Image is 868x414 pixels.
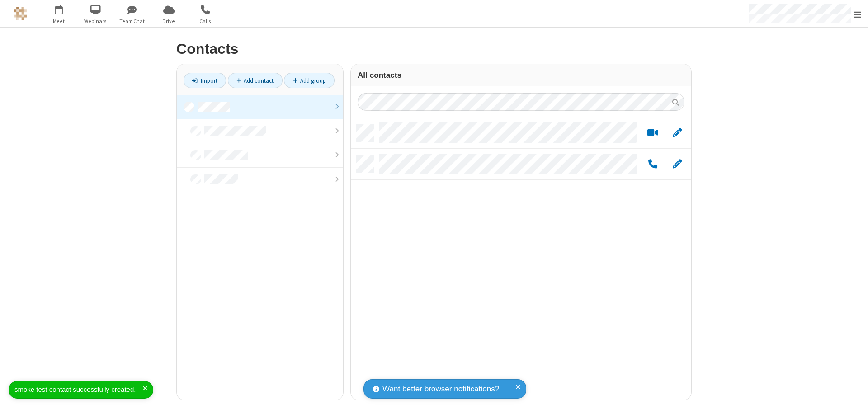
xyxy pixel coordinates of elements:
span: Drive [152,17,186,25]
a: Import [184,73,226,88]
a: Add contact [228,73,283,88]
button: Edit [668,159,686,170]
h3: All contacts [358,71,684,80]
span: Want better browser notifications? [382,383,499,395]
button: Call by phone [644,159,661,170]
span: Calls [189,17,222,25]
button: Start a video meeting [644,127,661,139]
span: Meet [42,17,76,25]
span: Webinars [79,17,113,25]
h2: Contacts [176,41,692,57]
img: QA Selenium DO NOT DELETE OR CHANGE [14,7,27,20]
div: smoke test contact successfully created. [14,385,143,395]
span: Team Chat [115,17,149,25]
a: Add group [284,73,335,88]
div: grid [351,118,691,400]
button: Edit [668,127,686,139]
